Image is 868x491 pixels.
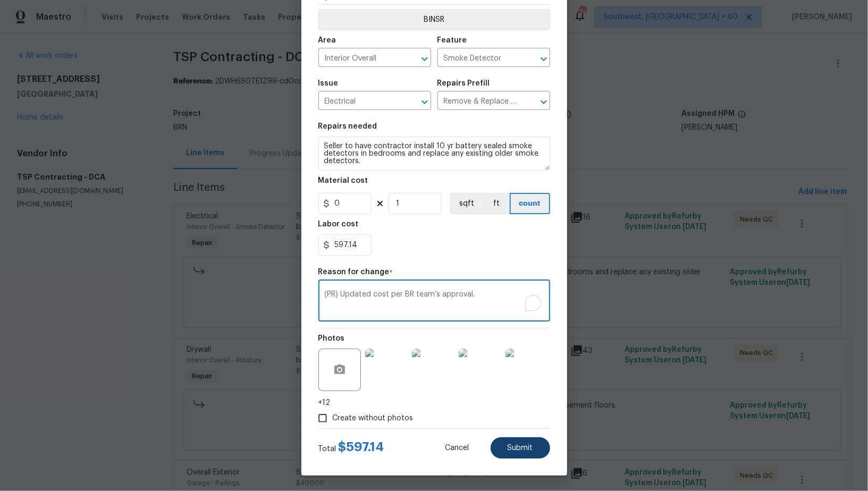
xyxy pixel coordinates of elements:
h5: Labor cost [318,221,359,228]
button: ft [483,193,510,214]
span: +12 [318,397,331,408]
button: BINSR [318,9,550,30]
button: Open [536,95,551,109]
span: $ 597.14 [339,441,384,453]
h5: Reason for change [318,268,390,276]
span: Cancel [445,444,469,452]
textarea: Seller to have contractor install 10 yr battery sealed smoke detectors in bedrooms and replace an... [318,137,550,171]
button: Open [417,52,432,66]
div: Total [318,442,384,454]
h5: Repairs needed [318,123,377,130]
button: Submit [491,437,550,459]
h5: Repairs Prefill [437,80,490,87]
span: Submit [508,444,533,452]
h5: Area [318,37,336,44]
h5: Feature [437,37,467,44]
textarea: To enrich screen reader interactions, please activate Accessibility in Grammarly extension settings [325,291,544,313]
span: Create without photos [333,413,414,424]
h5: Photos [318,335,345,342]
h5: Material cost [318,177,368,184]
button: Open [536,52,551,66]
button: count [510,193,550,214]
button: Open [417,95,432,109]
button: Cancel [428,437,486,459]
button: sqft [450,193,483,214]
h5: Issue [318,80,339,87]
